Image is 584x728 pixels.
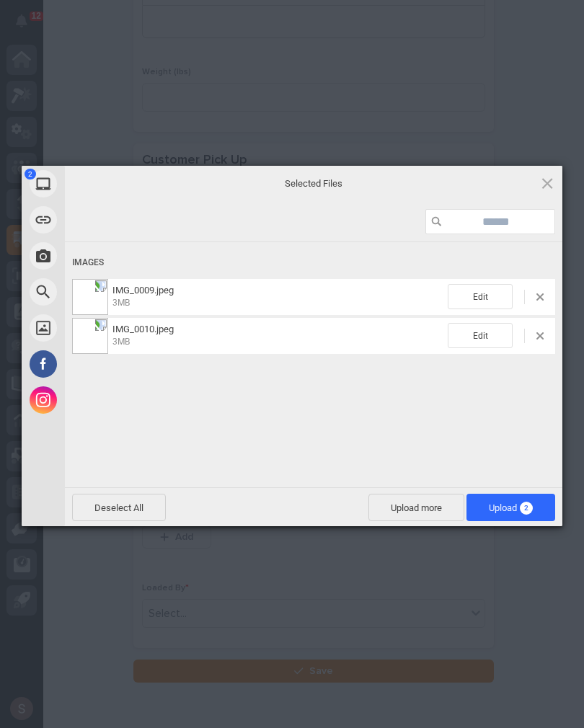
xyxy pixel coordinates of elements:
span: Upload [466,494,555,521]
span: IMG_0010.jpeg [112,324,174,334]
span: Edit [448,323,513,348]
span: Upload more [368,494,464,521]
div: Images [72,249,555,276]
span: Edit [448,284,513,309]
span: 3MB [112,298,130,308]
span: IMG_0009.jpeg [112,285,174,296]
div: Web Search [22,274,195,310]
span: Deselect All [72,494,166,521]
div: Link (URL) [22,202,195,238]
span: Upload [489,502,533,513]
div: Facebook [22,346,195,382]
img: e002ebf3-2668-4ff2-ba8a-4ffa1bea02dd [72,279,108,315]
span: Click here or hit ESC to close picker [539,175,555,191]
span: Selected Files [169,177,458,190]
img: 53c9a9ca-335b-4c1f-9288-7b737ffed1e1 [72,318,108,354]
div: Unsplash [22,310,195,346]
span: IMG_0009.jpeg [108,285,448,308]
span: 3MB [112,337,130,347]
span: 2 [25,169,36,179]
span: 2 [520,502,533,515]
div: Take Photo [22,238,195,274]
div: My Device [22,166,195,202]
div: Instagram [22,382,195,418]
span: IMG_0010.jpeg [108,324,448,347]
